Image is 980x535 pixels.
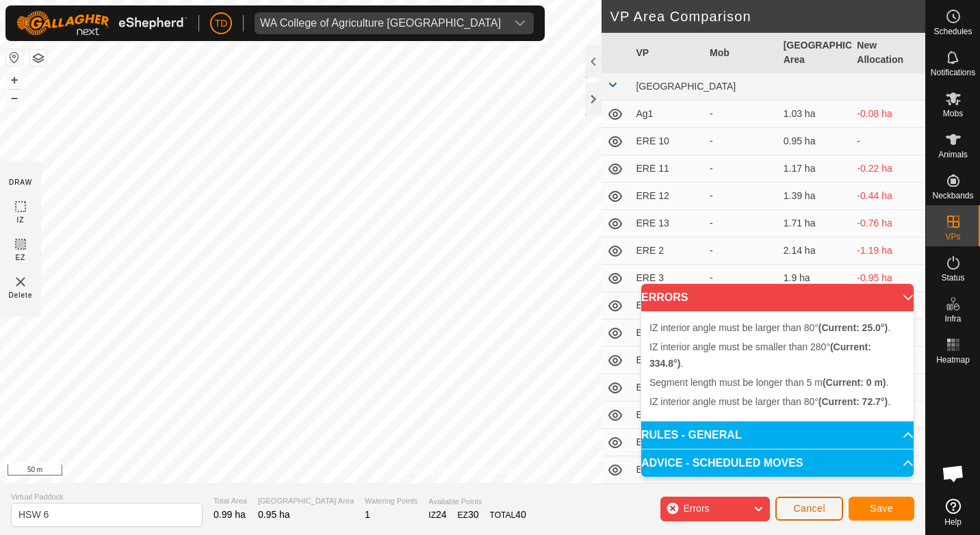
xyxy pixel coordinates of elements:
span: Notifications [931,68,975,77]
div: - [710,271,773,285]
a: Privacy Policy [409,465,460,478]
td: 1.71 ha [778,210,852,237]
div: IZ [428,508,446,522]
img: VP [12,274,29,290]
td: -0.95 ha [851,265,925,292]
span: ERRORS [641,292,688,303]
span: [GEOGRAPHIC_DATA] Area [258,495,354,507]
span: EZ [16,252,26,263]
button: Map Layers [30,50,47,66]
span: Status [941,274,964,282]
a: Help [926,493,980,532]
td: -0.76 ha [851,210,925,237]
div: DRAW [9,177,32,187]
th: VP [630,33,704,73]
span: [GEOGRAPHIC_DATA] [636,81,736,92]
div: EZ [458,508,479,522]
button: Reset Map [6,49,23,66]
td: ERE 11 [630,155,704,183]
span: Animals [938,151,968,159]
td: ERE 9 [630,456,704,484]
th: Mob [704,33,778,73]
td: ERE 12 [630,183,704,210]
b: (Current: 72.7°) [818,396,888,407]
button: – [6,90,23,106]
td: - [851,128,925,155]
button: + [6,72,23,88]
span: Available Points [428,496,526,508]
td: -0.08 ha [851,101,925,128]
td: -0.22 ha [851,155,925,183]
span: 24 [436,509,447,520]
div: - [710,244,773,258]
td: ERE 4 [630,319,704,347]
span: TD [215,16,228,31]
b: (Current: 25.0°) [818,322,888,333]
a: Open chat [933,453,974,494]
b: (Current: 0 m) [823,377,886,388]
span: IZ interior angle must be larger than 80° . [649,322,890,333]
td: ERE 5 [630,347,704,374]
p-accordion-header: ADVICE - SCHEDULED MOVES [641,449,914,477]
span: VPs [945,233,960,241]
div: dropdown trigger [506,12,534,34]
td: ERE 3-VP001 [630,292,704,319]
td: ERE 2 [630,237,704,265]
span: Mobs [943,109,963,118]
span: 0.99 ha [214,509,246,520]
span: 0.95 ha [258,509,290,520]
span: WA College of Agriculture Denmark [255,12,506,34]
span: Schedules [933,27,972,36]
span: Segment length must be longer than 5 m . [649,377,888,388]
div: - [710,189,773,203]
button: Cancel [775,497,843,521]
a: Contact Us [476,465,517,478]
img: Gallagher Logo [16,11,188,36]
div: TOTAL [490,508,526,522]
th: New Allocation [851,33,925,73]
td: ERE 8 [630,429,704,456]
td: 1.17 ha [778,155,852,183]
span: Save [870,503,893,514]
span: 1 [365,509,370,520]
td: -1.19 ha [851,237,925,265]
td: ERE 6 [630,374,704,402]
h2: VP Area Comparison [610,8,925,25]
div: - [710,107,773,121]
td: 1.39 ha [778,183,852,210]
div: - [710,161,773,176]
div: - [710,216,773,231]
p-accordion-header: ERRORS [641,284,914,311]
span: Virtual Paddock [11,491,203,503]
span: Watering Points [365,495,417,507]
td: ERE 10 [630,128,704,155]
td: -0.44 ha [851,183,925,210]
td: 1.03 ha [778,101,852,128]
th: [GEOGRAPHIC_DATA] Area [778,33,852,73]
span: IZ [17,215,25,225]
span: Heatmap [936,356,970,364]
p-accordion-header: RULES - GENERAL [641,421,914,449]
span: 40 [515,509,526,520]
span: Delete [9,290,33,300]
p-accordion-content: ERRORS [641,311,914,421]
span: RULES - GENERAL [641,430,742,441]
span: Infra [944,315,961,323]
span: Neckbands [932,192,973,200]
td: 2.14 ha [778,237,852,265]
span: Help [944,518,962,526]
td: 1.9 ha [778,265,852,292]
span: ADVICE - SCHEDULED MOVES [641,458,803,469]
td: ERE 7 [630,402,704,429]
span: Cancel [793,503,825,514]
span: Errors [683,503,709,514]
span: IZ interior angle must be larger than 80° . [649,396,890,407]
td: 0.95 ha [778,128,852,155]
td: ERE 13 [630,210,704,237]
span: Total Area [214,495,247,507]
td: ERE 3 [630,265,704,292]
button: Save [849,497,914,521]
td: Ag1 [630,101,704,128]
div: - [710,134,773,148]
div: WA College of Agriculture [GEOGRAPHIC_DATA] [260,18,501,29]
